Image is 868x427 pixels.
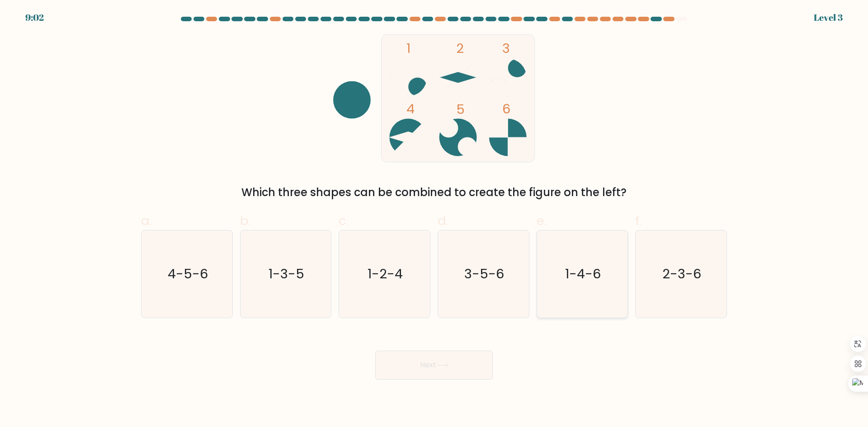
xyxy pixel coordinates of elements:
[814,11,843,24] div: Level 3
[635,212,642,230] span: f.
[240,212,251,230] span: b.
[406,100,415,118] tspan: 4
[456,100,465,118] tspan: 5
[339,212,349,230] span: c.
[146,184,722,201] div: Which three shapes can be combined to create the figure on the left?
[269,265,304,283] text: 1-3-5
[502,100,510,118] tspan: 6
[168,265,208,283] text: 4-5-6
[663,265,702,283] text: 2-3-6
[141,212,152,230] span: a.
[25,11,44,24] div: 9:02
[502,39,510,57] tspan: 3
[368,265,403,283] text: 1-2-4
[537,212,547,230] span: e.
[464,265,504,283] text: 3-5-6
[406,39,410,57] tspan: 1
[565,265,601,283] text: 1-4-6
[456,39,464,57] tspan: 2
[375,351,493,380] button: Next
[438,212,448,230] span: d.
